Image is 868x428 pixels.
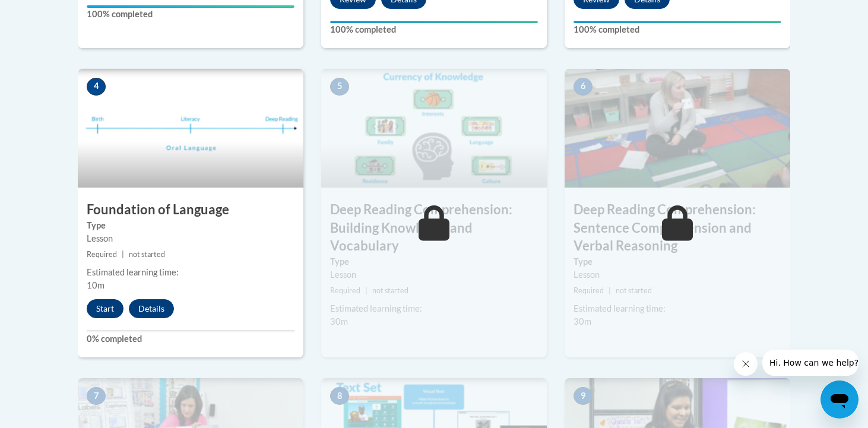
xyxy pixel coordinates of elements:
div: Estimated learning time: [330,302,538,315]
div: Your progress [574,21,781,23]
span: 30m [330,316,348,326]
iframe: Button to launch messaging window [821,381,859,419]
div: Lesson [87,232,294,245]
span: | [122,250,124,259]
span: 8 [330,387,349,405]
div: Your progress [87,5,294,8]
label: Type [330,255,538,268]
div: Estimated learning time: [574,302,781,315]
iframe: Message from company [762,350,859,376]
span: 6 [574,78,593,96]
img: Course Image [321,69,547,188]
div: Lesson [330,268,538,281]
button: Details [129,299,174,318]
label: 100% completed [87,8,294,21]
span: | [609,286,611,295]
iframe: Close message [734,352,758,376]
span: not started [372,286,408,295]
span: 4 [87,78,106,96]
h3: Deep Reading Comprehension: Building Knowledge and Vocabulary [321,201,547,255]
span: 9 [574,387,593,405]
span: 5 [330,78,349,96]
h3: Foundation of Language [78,201,303,219]
label: 100% completed [574,23,781,36]
div: Lesson [574,268,781,281]
label: Type [574,255,781,268]
span: 10m [87,280,104,290]
label: 100% completed [330,23,538,36]
h3: Deep Reading Comprehension: Sentence Comprehension and Verbal Reasoning [565,201,790,255]
div: Estimated learning time: [87,266,294,279]
label: Type [87,219,294,232]
label: 0% completed [87,332,294,345]
span: 30m [574,316,591,326]
span: Required [574,286,604,295]
span: Required [87,250,117,259]
span: not started [616,286,652,295]
button: Start [87,299,123,318]
img: Course Image [78,69,303,188]
div: Your progress [330,21,538,23]
span: Required [330,286,360,295]
img: Course Image [565,69,790,188]
span: | [365,286,368,295]
span: not started [129,250,165,259]
span: 7 [87,387,106,405]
